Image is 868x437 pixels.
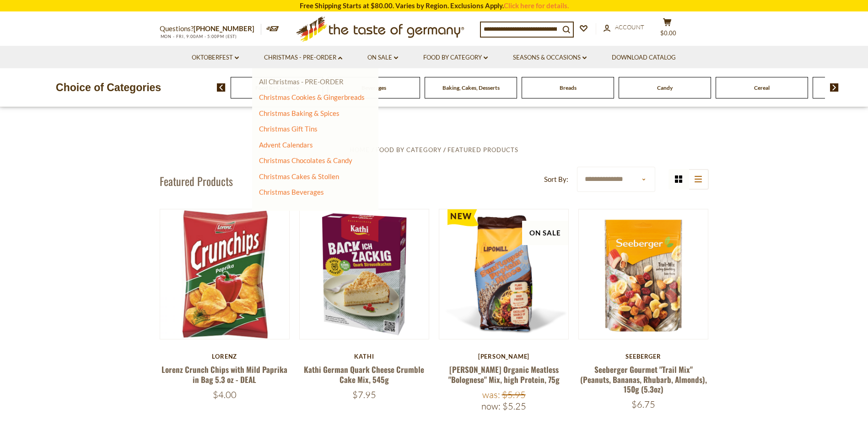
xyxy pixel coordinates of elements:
[560,84,577,91] a: Breads
[352,389,376,400] span: $7.95
[259,188,324,196] a: Christmas Beverages
[160,174,233,188] h1: Featured Products
[160,353,290,360] div: Lorenz
[304,364,424,385] a: Kathi German Quark Cheese Crumble Cake Mix, 545g
[439,353,569,360] div: [PERSON_NAME]
[160,209,290,339] img: Lorenz Crunch Chips with Mild Paprika in Bag 5.3 oz - DEAL
[213,389,237,400] span: $4.00
[299,353,430,360] div: Kathi
[660,29,676,37] span: $0.00
[578,353,709,360] div: Seeberger
[367,53,398,63] a: On Sale
[447,146,518,153] a: Featured Products
[448,364,560,385] a: [PERSON_NAME] Organic Meatless "Bolognese" Mix, high Protein, 75g
[194,24,254,33] a: [PHONE_NUMBER]
[604,22,644,33] a: Account
[481,400,501,412] label: Now:
[612,53,676,63] a: Download Catalog
[631,399,655,410] span: $6.75
[830,83,839,92] img: next arrow
[513,53,587,63] a: Seasons & Occasions
[502,400,526,412] span: $5.25
[544,174,568,185] label: Sort By:
[482,389,500,400] label: Was:
[259,141,313,149] a: Advent Calendars
[615,23,644,31] span: Account
[160,23,261,35] p: Questions?
[264,53,342,63] a: Christmas - PRE-ORDER
[580,364,707,395] a: Seeberger Gourmet "Trail Mix" (Peanuts, Bananas, Rhubarb, Almonds), 150g (5.3oz)
[162,364,287,385] a: Lorenz Crunch Chips with Mild Paprika in Bag 5.3 oz - DEAL
[654,18,681,41] button: $0.00
[502,389,526,400] span: $5.95
[423,53,488,63] a: Food By Category
[376,146,442,153] a: Food By Category
[300,209,429,339] img: Kathi German Quark Cheese Crumble Cake Mix, 545g
[439,209,569,339] img: Lamotte Organic Meatless "Bolognese" Mix, high Protein, 75g
[259,109,340,117] a: Christmas Baking & Spices
[259,172,339,180] a: Christmas Cakes & Stollen
[442,84,500,91] a: Baking, Cakes, Desserts
[259,156,352,164] a: Christmas Chocolates & Candy
[657,84,673,91] a: Candy
[160,34,237,39] span: MON - FRI, 9:00AM - 5:00PM (EST)
[259,93,365,101] a: Christmas Cookies & Gingerbreads
[259,77,344,86] a: All Christmas - PRE-ORDER
[754,84,770,91] a: Cereal
[259,125,318,133] a: Christmas Gift Tins
[217,83,226,92] img: previous arrow
[504,1,569,10] a: Click here for details.
[579,209,708,339] img: Seeberger Gourmet "Trail Mix" (Peanuts, Bananas, Rhubarb, Almonds), 150g (5.3oz)
[192,53,239,63] a: Oktoberfest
